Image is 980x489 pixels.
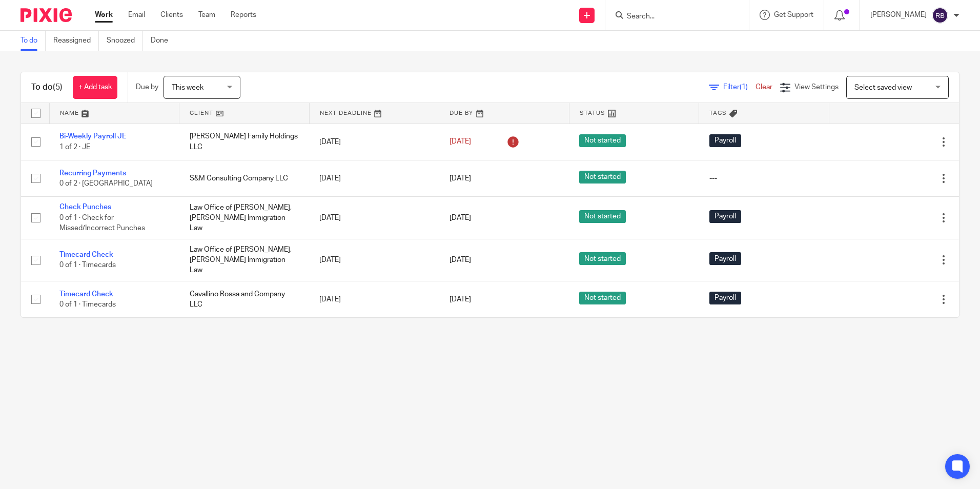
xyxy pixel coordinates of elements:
[309,197,439,239] td: [DATE]
[450,138,471,146] span: [DATE]
[709,252,741,265] span: Payroll
[309,239,439,281] td: [DATE]
[309,124,439,160] td: [DATE]
[21,8,72,22] img: Pixie
[160,10,183,20] a: Clients
[53,83,63,91] span: (5)
[59,180,153,187] span: 0 of 2 · [GEOGRAPHIC_DATA]
[756,84,772,91] a: Clear
[59,170,126,177] a: Recurring Payments
[31,82,63,93] h1: To do
[231,10,256,20] a: Reports
[179,160,310,196] td: S&M Consulting Company LLC
[709,110,727,116] span: Tags
[73,76,117,99] a: + Add task
[579,292,626,304] span: Not started
[774,11,813,18] span: Get Support
[179,197,310,239] td: Law Office of [PERSON_NAME], [PERSON_NAME] Immigration Law
[579,252,626,265] span: Not started
[579,210,626,223] span: Not started
[309,281,439,317] td: [DATE]
[709,210,741,223] span: Payroll
[59,214,145,232] span: 0 of 1 · Check for Missed/Incorrect Punches
[179,239,310,281] td: Law Office of [PERSON_NAME], [PERSON_NAME] Immigration Law
[870,10,927,20] p: [PERSON_NAME]
[740,84,748,91] span: (1)
[59,251,113,258] a: Timecard Check
[179,124,310,160] td: [PERSON_NAME] Family Holdings LLC
[128,10,145,20] a: Email
[626,12,718,22] input: Search
[709,292,741,304] span: Payroll
[59,203,111,211] a: Check Punches
[794,84,839,91] span: View Settings
[59,291,113,298] a: Timecard Check
[59,133,126,140] a: Bi-Weekly Payroll JE
[723,84,756,91] span: Filter
[95,10,113,20] a: Work
[136,82,158,92] p: Due by
[450,256,471,263] span: [DATE]
[309,160,439,196] td: [DATE]
[151,31,176,51] a: Done
[450,214,471,221] span: [DATE]
[709,134,741,147] span: Payroll
[59,261,116,269] span: 0 of 1 · Timecards
[53,31,99,51] a: Reassigned
[59,301,116,308] span: 0 of 1 · Timecards
[579,134,626,147] span: Not started
[179,281,310,317] td: Cavallino Rossa and Company LLC
[172,84,203,91] span: This week
[450,296,471,303] span: [DATE]
[450,175,471,182] span: [DATE]
[709,173,819,184] div: ---
[21,31,46,51] a: To do
[932,7,948,24] img: svg%3E
[854,84,912,91] span: Select saved view
[198,10,215,20] a: Team
[59,144,90,151] span: 1 of 2 · JE
[579,171,626,184] span: Not started
[107,31,143,51] a: Snoozed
